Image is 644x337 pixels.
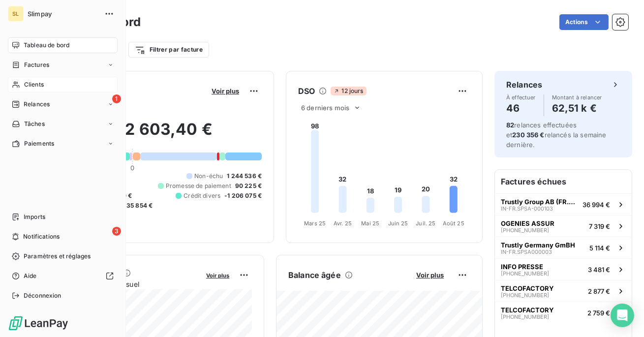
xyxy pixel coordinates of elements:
[495,215,632,237] button: OGENIES ASSUR[PHONE_NUMBER]7 319 €
[331,87,366,95] span: 12 jours
[334,220,352,227] tspan: Avr. 25
[589,244,610,252] span: 5 114 €
[501,249,552,255] span: IN-FR.SPSA000003
[495,237,632,258] button: Trustly Germany GmBHIN-FR.SPSA0000035 114 €
[501,271,549,276] span: [PHONE_NUMBER]
[24,100,50,109] span: Relances
[495,258,632,280] button: INFO PRESSE[PHONE_NUMBER]3 481 €
[288,269,341,281] h6: Balance âgée
[589,222,610,230] span: 7 319 €
[301,104,349,112] span: 6 derniers mois
[56,279,199,289] span: Chiffre d'affaires mensuel
[130,164,134,172] span: 0
[501,306,554,314] span: TELCOFACTORY
[123,201,153,210] span: -35 854 €
[235,182,262,190] span: 90 225 €
[8,37,118,53] a: Tableau de bord
[588,287,610,295] span: 2 877 €
[8,116,118,132] a: Tâches
[501,241,575,249] span: Trustly Germany GmBH
[203,271,232,279] button: Voir plus
[24,80,44,89] span: Clients
[8,96,118,112] a: 1Relances
[24,252,91,261] span: Paramètres et réglages
[506,100,536,116] h4: 46
[512,131,544,139] span: 230 356 €
[501,284,554,292] span: TELCOFACTORY
[24,41,69,50] span: Tableau de bord
[224,191,262,200] span: -1 206 075 €
[8,57,118,73] a: Factures
[495,280,632,302] button: TELCOFACTORY[PHONE_NUMBER]2 877 €
[209,87,242,95] button: Voir plus
[24,272,37,280] span: Aide
[56,120,262,149] h2: 852 603,40 €
[413,271,447,279] button: Voir plus
[588,266,610,274] span: 3 481 €
[361,220,379,227] tspan: Mai 25
[495,193,632,215] button: Trustly Group AB (FR.SPSA)IN-FR.SPSA-00010336 994 €
[501,314,549,320] span: [PHONE_NUMBER]
[501,206,553,212] span: IN-FR.SPSA-000103
[501,227,549,233] span: [PHONE_NUMBER]
[184,191,220,200] span: Crédit divers
[501,219,554,227] span: OGENIES ASSUR
[506,121,607,149] span: relances effectuées et relancés la semaine dernière.
[416,220,435,227] tspan: Juil. 25
[587,309,610,317] span: 2 759 €
[24,120,45,128] span: Tâches
[28,10,98,18] span: Slimpay
[506,79,542,91] h6: Relances
[552,94,602,100] span: Montant à relancer
[304,220,326,227] tspan: Mars 25
[166,182,231,190] span: Promesse de paiement
[501,292,549,298] span: [PHONE_NUMBER]
[24,61,49,69] span: Factures
[24,291,61,300] span: Déconnexion
[112,94,121,103] span: 1
[501,198,579,206] span: Trustly Group AB (FR.SPSA)
[24,139,54,148] span: Paiements
[495,302,632,323] button: TELCOFACTORY[PHONE_NUMBER]2 759 €
[416,271,444,279] span: Voir plus
[8,77,118,92] a: Clients
[206,272,229,279] span: Voir plus
[194,172,223,181] span: Non-échu
[8,6,24,22] div: SL
[388,220,408,227] tspan: Juin 25
[495,170,632,193] h6: Factures échues
[8,136,118,152] a: Paiements
[506,94,536,100] span: À effectuer
[501,263,543,271] span: INFO PRESSE
[24,213,45,221] span: Imports
[8,268,118,284] a: Aide
[128,42,209,58] button: Filtrer par facture
[112,227,121,236] span: 3
[227,172,262,181] span: 1 244 536 €
[443,220,464,227] tspan: Août 25
[212,87,239,95] span: Voir plus
[583,201,610,209] span: 36 994 €
[23,232,60,241] span: Notifications
[611,304,634,327] div: Open Intercom Messenger
[8,248,118,264] a: Paramètres et réglages
[298,85,315,97] h6: DSO
[552,100,602,116] h4: 62,51 k €
[506,121,514,129] span: 82
[559,14,609,30] button: Actions
[8,315,69,331] img: Logo LeanPay
[8,209,118,225] a: Imports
